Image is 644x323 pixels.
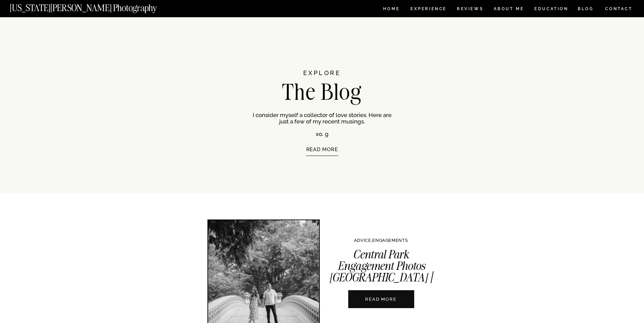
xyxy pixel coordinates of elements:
[457,7,482,13] a: REVIEWS
[382,7,401,13] a: HOME
[372,238,408,243] a: ENGAGEMENTS
[10,3,180,9] a: [US_STATE][PERSON_NAME] Photography
[329,247,433,296] a: Central Park Engagement Photos [GEOGRAPHIC_DATA] | A Complete Guide
[605,5,633,13] a: CONTACT
[410,7,446,13] a: Experience
[253,112,392,136] p: I consider myself a collector of love stories. Here are just a few of my recent musings. xo, g
[317,238,445,243] p: ,
[354,238,371,243] a: ADVICE
[265,147,380,171] a: READ MORE
[348,290,414,308] a: Central Park Engagement Photos NYC | A Complete Guide
[245,81,400,101] h1: The Blog
[534,7,569,13] a: EDUCATION
[343,296,419,302] a: READ MORE
[263,70,381,83] h2: EXPLORE
[578,7,594,13] a: BLOG
[493,7,524,13] a: ABOUT ME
